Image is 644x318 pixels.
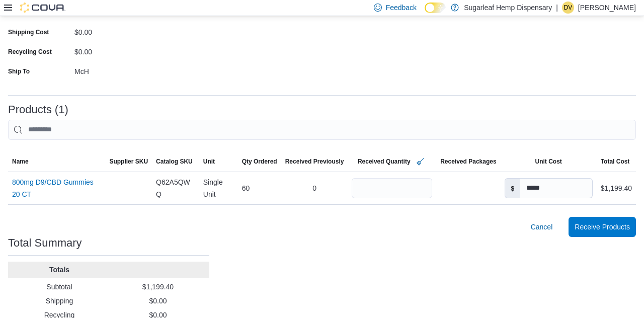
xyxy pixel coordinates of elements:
[203,157,215,166] span: Unit
[8,48,52,56] label: Recycling Cost
[8,104,68,116] h3: Products (1)
[12,265,107,275] p: Totals
[285,157,344,166] span: Received Previously
[578,2,636,14] p: [PERSON_NAME]
[535,157,561,166] span: Unit Cost
[74,24,209,36] div: $0.00
[74,44,209,56] div: $0.00
[601,182,632,194] div: $1,199.40
[156,176,195,200] span: Q62A5QWQ
[575,222,630,232] span: Receive Products
[111,296,205,306] p: $0.00
[8,28,49,36] label: Shipping Cost
[562,2,574,14] div: Danniel Ventura
[12,282,107,292] p: Subtotal
[281,178,348,198] div: 0
[358,157,411,166] span: Received Quantity
[152,153,199,170] button: Catalog SKU
[105,153,152,170] button: Supplier SKU
[111,282,205,292] p: $1,199.40
[425,3,446,13] input: Dark Mode
[74,63,209,75] div: McH
[238,178,281,198] div: 60
[109,157,148,166] span: Supplier SKU
[199,172,238,204] div: Single Unit
[8,237,82,249] h3: Total Summary
[8,120,636,140] input: This is a search bar. After typing your query, hit enter to filter the results lower in the page.
[12,176,101,200] a: 800mg D9/CBD Gummies 20 CT
[564,2,573,14] span: DV
[601,157,630,166] span: Total Cost
[8,153,105,170] button: Name
[527,217,557,237] button: Cancel
[8,67,30,75] label: Ship To
[12,157,29,166] span: Name
[12,296,107,306] p: Shipping
[156,157,193,166] span: Catalog SKU
[505,179,521,198] label: $
[569,217,636,237] button: Receive Products
[358,155,427,168] span: Received Quantity
[386,3,417,13] span: Feedback
[242,157,277,166] span: Qty Ordered
[20,3,65,13] img: Cova
[440,157,496,166] span: Received Packages
[464,2,552,14] p: Sugarleaf Hemp Dispensary
[556,2,558,14] p: |
[531,222,553,232] span: Cancel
